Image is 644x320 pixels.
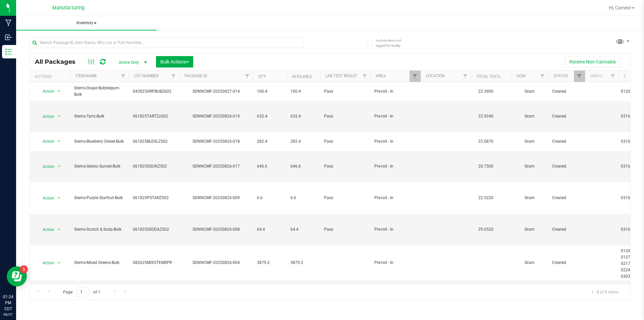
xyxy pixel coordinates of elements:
input: Search Package ID, Item Name, SKU, Lot or Part Number... [30,38,304,48]
span: Pass [324,138,366,145]
span: Action [37,258,55,268]
span: 282.4 [257,138,282,145]
a: Filter [574,71,585,82]
th: Has COA [585,71,619,82]
span: 3879.2 [257,260,282,266]
span: Gram [515,113,544,120]
span: Manufacturing [52,5,85,11]
span: 64.4 [290,226,316,233]
span: 632.4 [257,113,282,120]
span: Action [37,193,55,203]
span: Pass [324,88,366,95]
span: 22.3900 [475,87,497,96]
span: Pass [324,163,366,170]
inline-svg: Inventory [5,48,12,55]
span: Created [552,163,581,170]
div: SDNNCMF-20250826-017 [178,163,254,170]
a: Package ID [184,74,207,78]
span: 22.9240 [475,111,497,121]
span: select [55,137,63,146]
span: 64.4 [257,226,282,233]
span: 29.0520 [475,225,497,234]
a: Filter [410,71,421,82]
span: 061825BLDSLZ502 [133,138,175,145]
span: 043025GRPBUBZ602 [133,88,175,95]
span: 22.5220 [475,193,497,203]
span: Pre-roll - In [374,163,417,170]
span: Stems-Scotch & Soda-Bulk [74,226,125,233]
span: 082625MIXSTEMSPR [133,260,175,266]
span: Page of 1 [57,287,106,297]
span: select [55,162,63,171]
a: Item Name [75,74,97,78]
span: 100.4 [290,88,316,95]
span: Gram [515,163,544,170]
a: Filter [460,71,471,82]
span: 061825GSUNZ502 [133,163,175,170]
span: Created [552,195,581,201]
div: SDNNCMF-20250826-004 [178,260,254,266]
span: 20.7500 [475,162,497,171]
span: 6.6 [290,195,316,201]
inline-svg: Inbound [5,34,12,41]
span: Gram [515,88,544,95]
span: Pre-roll - In [374,138,417,145]
a: Filter [537,71,548,82]
a: Location [426,74,445,78]
span: Created [552,138,581,145]
span: Pass [324,226,366,233]
span: 100.4 [257,88,282,95]
span: select [55,87,63,96]
span: Pre-roll - In [374,113,417,120]
span: Include items not tagged for facility [376,38,409,48]
span: 6.6 [257,195,282,201]
span: Stems-Mixed Greens-Bulk [74,260,125,266]
span: Action [37,225,55,234]
span: select [55,225,63,234]
span: 23.0870 [475,137,497,146]
span: Created [552,226,581,233]
div: SDNNCMF-20250826-008 [178,226,254,233]
span: Pass [324,113,366,120]
span: Stems-Gelato Sunset-Bulk [74,163,125,170]
span: All Packages [35,58,82,65]
span: Pre-roll - In [374,195,417,201]
p: 08/27 [3,312,13,317]
div: SDNNCMF-20250826-009 [178,195,254,201]
span: Pre-roll - In [374,226,417,233]
span: Hi, Cameo! [609,5,631,10]
span: Gram [515,138,544,145]
iframe: Resource center unread badge [20,265,28,273]
span: Stems-Tartz-Bulk [74,113,125,120]
button: Bulk Actions [156,56,193,67]
span: 3879.2 [290,260,316,266]
span: 1 - 8 of 8 items [586,287,624,297]
a: Area [376,74,386,78]
span: Action [37,162,55,171]
span: Pass [324,195,366,201]
a: Lab Test Result [325,74,357,78]
span: Stems-Purple Starfruit-Bulk [74,195,125,201]
span: Bulk Actions [160,59,189,64]
span: Action [37,137,55,146]
a: Status [553,74,568,78]
span: Created [552,88,581,95]
span: Created [552,113,581,120]
inline-svg: Manufacturing [5,19,12,26]
div: SDNNCMF-20250827-014 [178,88,254,95]
span: 061825SSODAZ502 [133,226,175,233]
span: Gram [515,195,544,201]
a: Qty [258,74,266,79]
a: Filter [359,71,370,82]
span: Created [552,260,581,266]
span: 646.6 [290,163,316,170]
button: Receive Non-Cannabis [565,56,620,67]
span: Pre-roll - In [374,88,417,95]
span: 632.4 [290,113,316,120]
span: Pre-roll - In [374,260,417,266]
span: 061825PSTARZ502 [133,195,175,201]
span: select [55,193,63,203]
span: 061825TARTZz502 [133,113,175,120]
a: Total THC% [476,74,500,79]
